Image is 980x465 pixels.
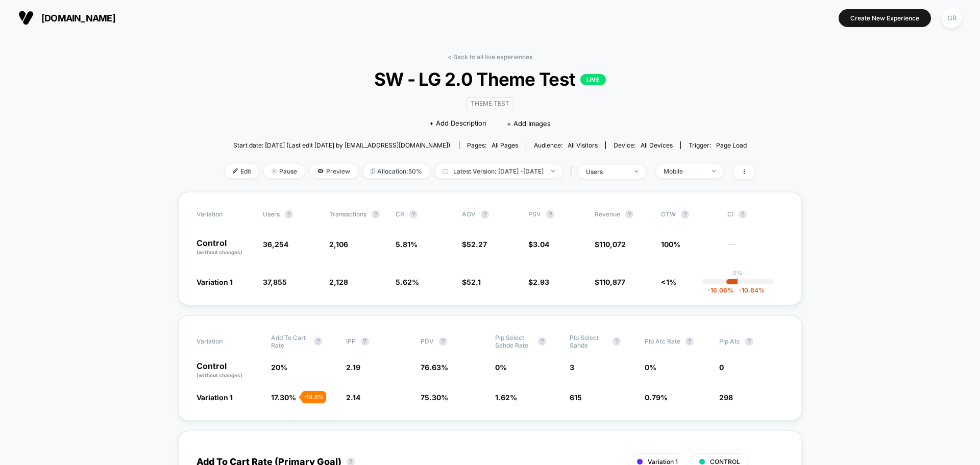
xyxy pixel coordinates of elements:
button: ? [372,210,380,218]
button: ? [481,210,489,218]
span: Revenue [595,210,620,218]
span: Variation [197,334,253,349]
span: 20 % [271,363,287,372]
button: [DOMAIN_NAME] [15,10,118,26]
span: 0 % [495,363,507,372]
span: Allocation: 50% [363,164,430,178]
span: | [568,164,578,179]
span: CR [396,210,404,218]
span: CI [727,210,783,218]
span: 110,072 [599,240,626,249]
span: $ [462,240,487,249]
div: - 13.5 % [301,391,326,403]
span: Device: [605,141,680,149]
span: 52.1 [467,278,481,286]
img: end [634,170,638,173]
button: ? [538,337,546,346]
button: ? [546,210,554,218]
span: + Add Description [429,118,486,129]
span: -16.06 % [707,286,733,294]
span: Latest Version: [DATE] - [DATE] [435,164,562,178]
img: Visually logo [18,10,34,26]
span: (without changes) [197,249,242,255]
span: 2.93 [533,278,549,286]
div: Audience: [534,141,598,149]
span: 3 [570,363,574,372]
button: ? [612,337,621,346]
span: 36,254 [263,240,288,249]
button: ? [439,337,447,346]
img: edit [233,168,238,174]
button: ? [625,210,633,218]
span: $ [595,240,626,249]
span: Variation 1 [197,278,233,286]
span: 3.04 [533,240,549,249]
p: Control [197,362,261,379]
span: All Visitors [568,141,598,149]
span: --- [727,241,783,256]
span: Transactions [329,210,366,218]
img: end [272,168,277,174]
span: -10.84 % [733,286,765,294]
img: end [712,170,716,172]
p: LIVE [580,74,606,85]
span: Start date: [DATE] (Last edit [DATE] by [EMAIL_ADDRESS][DOMAIN_NAME]) [233,141,450,149]
img: calendar [443,168,448,174]
span: 2.14 [346,393,360,402]
span: 1.62 % [495,393,517,402]
span: 298 [719,393,733,402]
span: Plp Atc [719,337,740,345]
span: OTW [661,210,717,218]
span: 5.62 % [396,278,419,286]
span: 100% [661,240,680,249]
span: Edit [225,164,259,178]
p: | [737,277,739,284]
span: SW - LG 2.0 Theme Test [252,68,728,90]
button: ? [314,337,322,346]
span: 0 % [645,363,656,372]
span: Plp Select Sahde [570,334,607,349]
button: Create New Experience [839,9,931,27]
span: 75.30 % [421,393,448,402]
span: 0.79 % [645,393,668,402]
span: 110,877 [599,278,625,286]
p: Control [197,239,253,256]
span: $ [528,278,549,286]
span: $ [595,278,625,286]
button: ? [685,337,694,346]
button: ? [745,337,753,346]
span: 52.27 [467,240,487,249]
span: Plp Select Sahde Rate [495,334,533,349]
span: Pause [264,164,305,178]
span: (without changes) [197,372,242,378]
button: ? [739,210,747,218]
button: ? [285,210,293,218]
div: users [586,168,627,176]
span: 615 [570,393,582,402]
img: end [551,170,555,172]
span: 5.81 % [396,240,418,249]
span: Page Load [716,141,747,149]
span: AOV [462,210,476,218]
span: 17.30 % [271,393,296,402]
span: Variation [197,210,253,218]
span: 2,106 [329,240,348,249]
a: < Back to all live experiences [448,53,532,61]
span: $ [462,278,481,286]
p: 0% [732,269,743,277]
button: ? [681,210,689,218]
span: users [263,210,280,218]
span: PSV [528,210,541,218]
span: Plp Atc Rate [645,337,680,345]
button: ? [409,210,418,218]
span: <1% [661,278,676,286]
span: IPP [346,337,356,345]
div: Trigger: [689,141,747,149]
span: [DOMAIN_NAME] [41,13,115,23]
button: GR [939,8,965,29]
button: ? [361,337,369,346]
span: 0 [719,363,724,372]
span: Preview [310,164,358,178]
div: GR [942,8,962,28]
span: Theme Test [466,97,514,109]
